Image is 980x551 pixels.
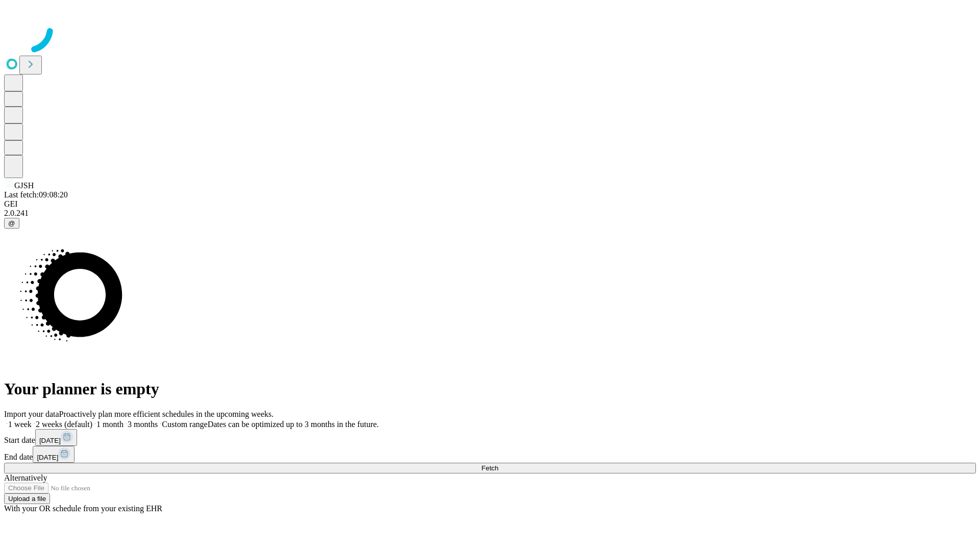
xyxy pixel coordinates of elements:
[8,420,32,429] span: 1 week
[33,446,75,463] button: [DATE]
[4,504,162,513] span: With your OR schedule from your existing EHR
[128,420,158,429] span: 3 months
[4,380,976,398] h1: Your planner is empty
[4,446,976,463] div: End date
[4,190,68,199] span: Last fetch: 09:08:20
[4,463,976,473] button: Fetch
[37,454,58,461] span: [DATE]
[59,410,274,418] span: Proactively plan more efficient schedules in the upcoming weeks.
[4,209,976,218] div: 2.0.241
[4,473,47,482] span: Alternatively
[4,493,50,504] button: Upload a file
[481,464,498,472] span: Fetch
[8,219,15,227] span: @
[39,437,61,444] span: [DATE]
[4,429,976,446] div: Start date
[4,218,19,229] button: @
[96,420,124,429] span: 1 month
[4,410,59,418] span: Import your data
[14,181,34,190] span: GJSH
[36,420,92,429] span: 2 weeks (default)
[4,199,976,209] div: GEI
[35,429,77,446] button: [DATE]
[162,420,207,429] span: Custom range
[208,420,379,429] span: Dates can be optimized up to 3 months in the future.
